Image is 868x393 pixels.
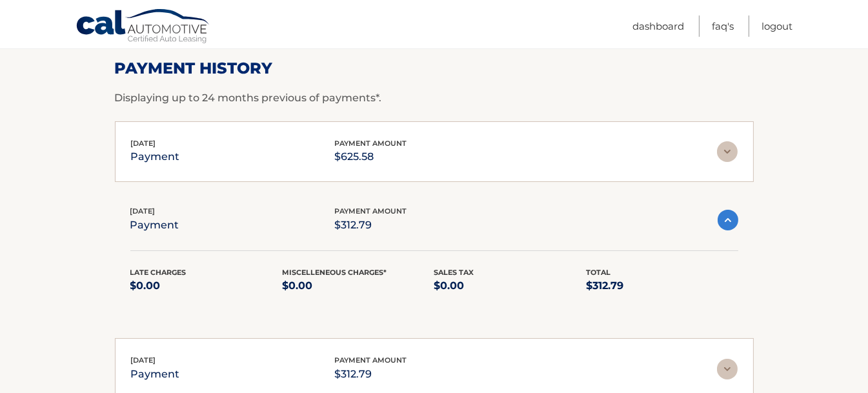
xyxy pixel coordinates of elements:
span: payment amount [335,139,407,148]
p: Displaying up to 24 months previous of payments*. [115,90,754,106]
a: Cal Automotive [76,8,211,46]
p: $0.00 [130,277,283,295]
a: FAQ's [712,15,734,37]
p: $312.79 [334,216,407,234]
p: $312.79 [335,365,407,383]
span: payment amount [335,356,407,365]
p: $0.00 [434,277,587,295]
a: Logout [762,15,792,37]
p: $625.58 [335,148,407,166]
p: payment [130,216,179,234]
span: [DATE] [131,356,156,365]
h2: Payment History [115,59,754,78]
p: $0.00 [282,277,434,295]
span: [DATE] [131,139,156,148]
p: payment [131,148,180,166]
p: $312.79 [586,277,738,295]
span: Late Charges [130,268,187,277]
span: Miscelleneous Charges* [282,268,387,277]
p: payment [131,365,180,383]
span: [DATE] [130,207,156,216]
a: Dashboard [632,15,684,37]
span: payment amount [334,207,407,216]
span: Sales Tax [434,268,474,277]
img: accordion-active.svg [718,210,738,230]
img: accordion-rest.svg [717,141,738,162]
img: accordion-rest.svg [717,359,738,379]
span: Total [586,268,611,277]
